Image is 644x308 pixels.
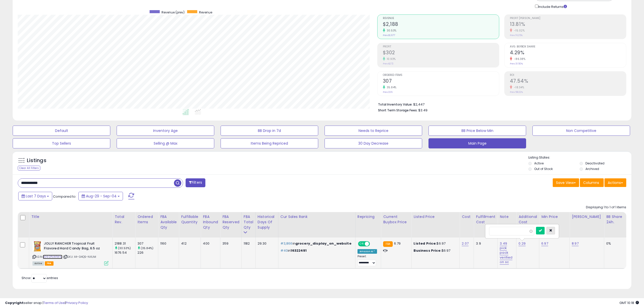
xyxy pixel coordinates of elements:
[369,242,377,246] span: OFF
[117,138,214,148] button: Selling @ Max
[160,214,177,230] div: FBA Available Qty
[510,62,523,65] small: Prev: 31.50%
[383,74,499,77] span: Ordered Items
[585,161,604,165] label: Deactivated
[541,214,567,219] div: Min Price
[222,241,238,246] div: 359
[18,166,40,170] div: Clear All Filters
[325,126,422,136] button: Needs to Reprice
[203,214,218,230] div: FBA inbound Qty
[518,241,526,246] a: 0.29
[86,194,117,199] span: Aug-29 - Sep-04
[585,167,599,171] label: Archived
[258,241,274,246] div: 29.30
[583,180,599,185] span: Columns
[13,126,110,136] button: Default
[203,241,216,246] div: 400
[606,214,625,225] div: BB Share 24h.
[378,101,623,107] li: $2,447
[383,21,499,28] h2: $2,188
[53,194,76,199] span: Compared to:
[137,250,158,255] div: 226
[31,214,110,219] div: Title
[512,57,526,61] small: -86.38%
[18,192,52,200] button: Last 7 Days
[510,50,626,57] h2: 4.29%
[115,241,135,246] div: 2188.31
[418,108,427,113] span: $3.49
[118,246,131,250] small: (30.53%)
[295,241,351,246] span: grocery_display_on_website
[44,241,105,252] b: JOLLY RANCHER Tropical Fruit Flavored Hard Candy Bag, 6.5 oz
[117,126,214,136] button: Inventory Age
[604,178,626,187] button: Actions
[378,108,418,112] b: Short Term Storage Fees:
[32,261,44,266] span: All listings currently available for purchase on Amazon
[534,161,544,165] label: Active
[462,241,469,246] a: 2.07
[510,78,626,85] h2: 47.54%
[500,214,514,219] div: Note
[462,214,472,219] div: Cost
[378,102,413,107] b: Total Inventory Value:
[606,241,623,246] div: 0%
[258,214,276,230] div: Historical Days Of Supply
[553,178,579,187] button: Save View
[45,261,53,266] span: FBA
[510,74,626,77] span: ROI
[43,255,62,259] a: B092PLW1WM
[518,214,537,225] div: Additional Cost
[162,10,185,14] span: Revenue (prev)
[586,205,626,210] div: Displaying 1 to 1 of 1 items
[534,167,553,171] label: Out of Stock
[383,62,393,65] small: Prev: $272
[414,248,441,253] b: Business Price:
[385,85,397,89] small: 35.84%
[383,34,395,37] small: Prev: $1,677
[280,214,353,219] div: Cur Sales Rank
[199,10,212,14] span: Revenue
[244,241,252,246] div: 1182
[43,300,65,305] a: Terms of Use
[619,300,639,305] span: 2025-09-12 10:18 GMT
[22,276,58,280] span: Show: entries
[221,126,318,136] button: BB Drop in 7d
[357,214,379,219] div: Repricing
[414,248,456,253] div: $6.97
[500,241,512,265] a: 3.49 pick pack verified on sc
[115,214,133,225] div: Total Rev.
[414,241,456,246] div: $6.97
[280,241,293,246] span: #3,866
[66,300,88,305] a: Privacy Policy
[357,249,377,254] div: Amazon AI *
[383,78,499,85] h2: 307
[414,241,437,246] b: Listed Price:
[181,214,199,225] div: Fulfillable Quantity
[510,45,626,48] span: Avg. Buybox Share
[428,138,526,148] button: Main Page
[512,85,524,89] small: -18.34%
[383,45,499,48] span: Profit
[13,138,110,148] button: Top Sellers
[291,248,307,253] span: 16322491
[160,241,175,246] div: 1160
[359,242,365,246] span: ON
[414,214,457,219] div: Listed Price
[357,255,377,266] div: Preset:
[512,29,525,32] small: -15.02%
[27,157,46,164] h5: Listings
[383,91,392,94] small: Prev: 226
[510,91,523,94] small: Prev: 58.22%
[541,241,548,246] a: 6.97
[5,301,88,305] div: seller snap | |
[532,126,630,136] button: Non Competitive
[115,250,135,255] div: 1676.54
[572,214,602,219] div: [PERSON_NAME]
[428,126,526,136] button: BB Price Below Min
[32,241,109,265] div: ASIN:
[385,29,397,32] small: 30.53%
[280,248,288,253] span: #40
[531,4,573,9] div: Include Returns
[383,214,409,225] div: Current Buybox Price
[280,248,351,253] p: in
